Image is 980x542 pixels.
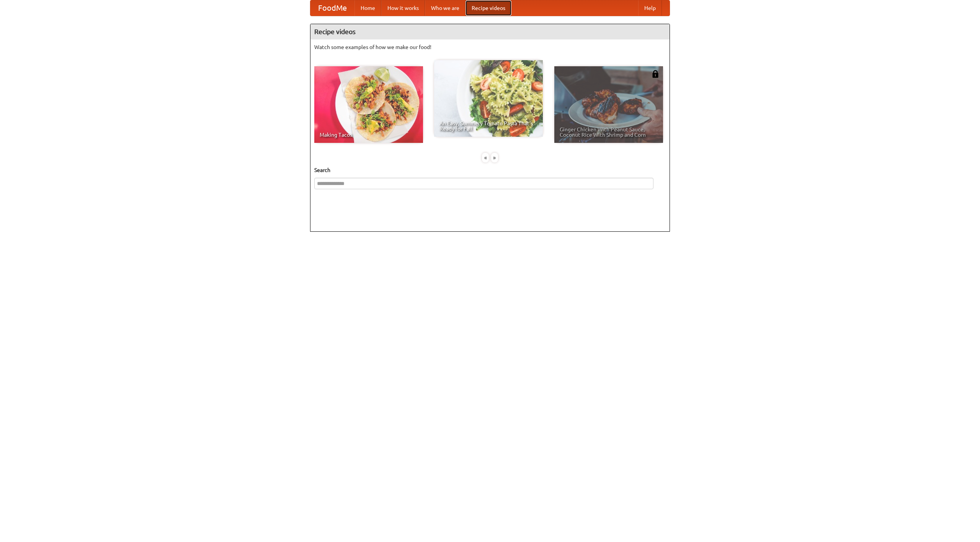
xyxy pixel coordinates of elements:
a: Recipe videos [465,0,511,16]
img: 483408.png [652,70,659,78]
a: An Easy, Summery Tomato Pasta That's Ready for Fall [434,60,543,137]
span: Making Tacos [320,132,418,138]
span: An Easy, Summery Tomato Pasta That's Ready for Fall [439,121,537,131]
p: Watch some examples of how we make our food! [314,43,666,51]
a: How it works [381,0,425,16]
div: » [491,153,498,162]
a: FoodMe [310,0,354,16]
a: Help [638,0,662,16]
a: Who we are [425,0,465,16]
h5: Search [314,166,666,174]
div: « [482,153,489,162]
h4: Recipe videos [310,24,670,39]
a: Home [354,0,381,16]
a: Making Tacos [314,66,423,143]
